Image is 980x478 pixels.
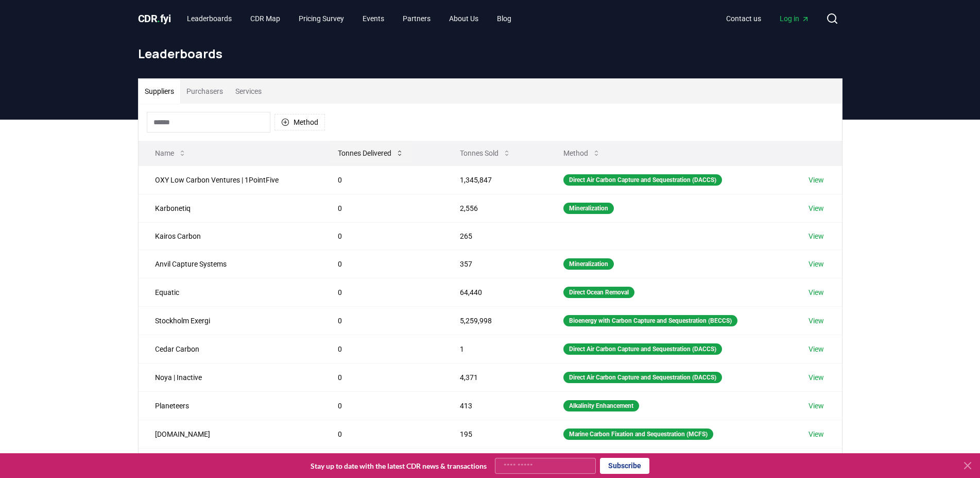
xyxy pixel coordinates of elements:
h1: Leaderboards [138,45,843,62]
button: Name [147,143,195,163]
td: 0 [321,222,443,250]
a: Events [354,9,392,28]
a: Leaderboards [179,9,240,28]
button: Tonnes Delivered [330,143,412,163]
nav: Main [718,9,818,28]
a: CDR.fyi [138,11,171,26]
button: Services [229,79,268,104]
td: 64,440 [443,278,547,306]
td: Cedar Carbon [139,335,321,363]
a: View [809,203,824,213]
a: View [809,316,824,326]
a: CDR Map [242,9,288,28]
td: 265 [443,222,547,250]
td: 195 [443,420,547,448]
td: Stockholm Exergi [139,306,321,335]
div: Alkalinity Enhancement [563,400,639,411]
td: Noya | Inactive [139,363,321,391]
a: View [809,287,824,298]
a: View [809,259,824,269]
td: 413 [443,391,547,420]
div: Direct Air Carbon Capture and Sequestration (DACCS) [563,343,722,355]
a: View [809,231,824,241]
a: View [809,372,824,383]
td: 0 [321,420,443,448]
td: 0 [321,391,443,420]
td: Planeteers [139,391,321,420]
div: Direct Air Carbon Capture and Sequestration (DACCS) [563,372,722,383]
td: Karbonetiq [139,194,321,222]
td: Anvil Capture Systems [139,250,321,278]
td: OXY Low Carbon Ventures | 1PointFive [139,166,321,194]
a: Contact us [718,9,769,28]
a: About Us [441,9,487,28]
td: 0 [321,194,443,222]
td: 1,345,847 [443,166,547,194]
a: Partners [394,9,439,28]
div: Mineralization [563,203,614,214]
td: Equatic [139,278,321,306]
button: Suppliers [139,79,180,104]
a: View [809,344,824,354]
div: Marine Carbon Fixation and Sequestration (MCFS) [563,428,713,440]
td: 2,556 [443,194,547,222]
div: Direct Ocean Removal [563,287,634,298]
a: View [809,175,824,185]
span: CDR fyi [138,12,171,25]
button: Method [274,114,325,130]
td: 0 [321,278,443,306]
td: 5,259,998 [443,306,547,335]
td: [DOMAIN_NAME] [139,420,321,448]
td: 357 [443,250,547,278]
a: View [809,401,824,411]
span: . [157,12,160,25]
td: 0 [321,306,443,335]
td: 1 [443,335,547,363]
a: View [809,429,824,439]
a: Log in [771,9,818,28]
td: 0 [321,335,443,363]
button: Method [555,143,609,163]
a: Pricing Survey [290,9,352,28]
a: Blog [489,9,520,28]
div: Bioenergy with Carbon Capture and Sequestration (BECCS) [563,315,737,326]
td: 4,371 [443,363,547,391]
div: Direct Air Carbon Capture and Sequestration (DACCS) [563,174,722,186]
div: Mineralization [563,258,614,270]
td: 0 [321,363,443,391]
td: 0 [321,250,443,278]
button: Purchasers [180,79,229,104]
span: Log in [780,13,810,24]
nav: Main [179,9,520,28]
td: 0 [321,166,443,194]
button: Tonnes Sold [452,143,519,163]
td: Kairos Carbon [139,222,321,250]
